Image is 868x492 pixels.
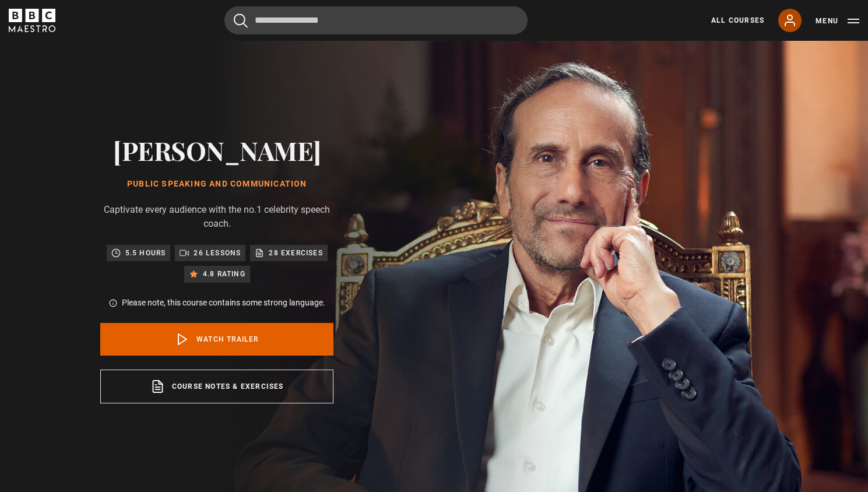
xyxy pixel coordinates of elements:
p: 28 exercises [269,247,322,259]
button: Toggle navigation [816,15,859,27]
p: 26 lessons [194,247,241,259]
a: Watch Trailer [100,323,333,356]
a: Course notes & exercises [100,370,333,403]
p: 4.8 rating [203,268,245,280]
a: All Courses [711,15,764,26]
h2: [PERSON_NAME] [100,135,333,165]
p: Please note, this course contains some strong language. [122,297,325,309]
input: Search [224,6,528,34]
p: Captivate every audience with the no.1 celebrity speech coach. [100,203,333,231]
h1: Public Speaking and Communication [100,180,333,189]
button: Submit the search query [234,13,248,28]
p: 5.5 hours [125,247,166,259]
svg: BBC Maestro [9,9,55,32]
